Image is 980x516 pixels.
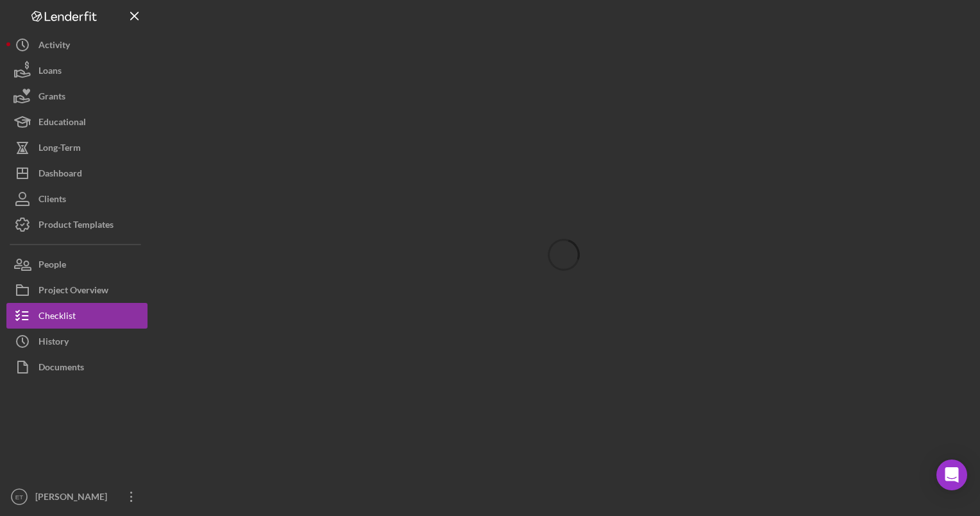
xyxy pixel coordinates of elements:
div: Documents [38,354,84,383]
div: Clients [38,186,66,215]
button: Documents [6,354,148,380]
div: Loans [38,58,62,87]
div: Checklist [38,303,76,332]
button: Long-Term [6,135,148,160]
button: Grants [6,83,148,109]
button: Dashboard [6,160,148,186]
button: Checklist [6,303,148,329]
div: Product Templates [38,212,114,241]
div: Grants [38,83,65,112]
button: History [6,329,148,354]
button: Activity [6,32,148,58]
div: Dashboard [38,160,82,189]
div: Activity [38,32,70,61]
div: History [38,329,69,357]
div: People [38,252,66,280]
div: Project Overview [38,277,108,306]
button: Educational [6,109,148,135]
button: Loans [6,58,148,83]
button: Clients [6,186,148,212]
button: Product Templates [6,212,148,237]
button: Project Overview [6,277,148,303]
text: ET [15,494,23,501]
div: Open Intercom Messenger [936,460,967,490]
button: ET[PERSON_NAME] [6,484,148,510]
div: [PERSON_NAME] [32,484,115,513]
button: People [6,252,148,277]
div: Educational [38,109,86,138]
div: Long-Term [38,135,81,164]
